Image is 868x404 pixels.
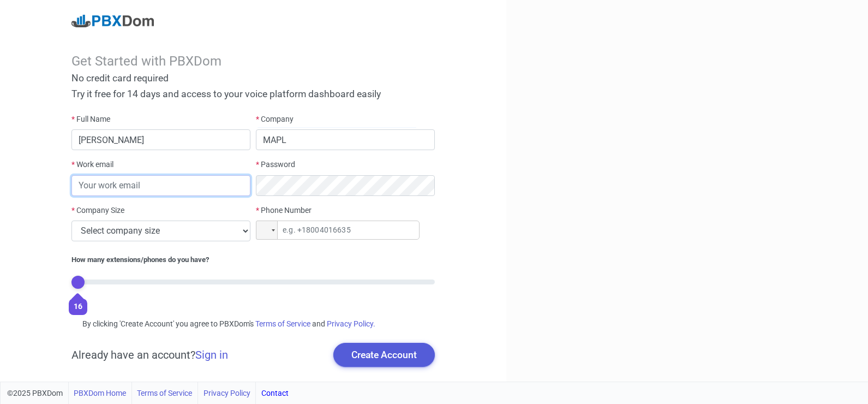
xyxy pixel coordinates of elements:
input: e.g. +18004016635 [256,221,420,240]
span: No credit card required Try it free for 14 days and access to your voice platform dashboard easily [71,73,381,99]
span: 16 [74,302,82,311]
a: Privacy Policy. [327,319,375,328]
a: Privacy Policy [203,382,250,404]
div: How many extensions/phones do you have? [71,254,435,265]
a: Terms of Service [255,319,310,328]
a: Sign in [195,348,228,361]
label: Password [256,159,295,170]
label: Full Name [71,114,110,125]
a: Contact [261,382,289,404]
input: First and last name [71,129,250,150]
input: Your work email [71,175,250,196]
div: By clicking 'Create Account' you agree to PBXDom's and [71,318,435,330]
h5: Already have an account? [71,348,228,361]
input: Your company name [256,129,435,150]
label: Work email [71,159,113,170]
div: ©2025 PBXDom [7,382,289,404]
label: Company [256,114,294,125]
label: Phone Number [256,205,312,216]
a: PBXDom Home [74,382,126,404]
div: Get Started with PBXDom [71,54,435,69]
button: Create Account [333,343,435,367]
a: Terms of Service [137,382,192,404]
label: Company Size [71,205,124,216]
